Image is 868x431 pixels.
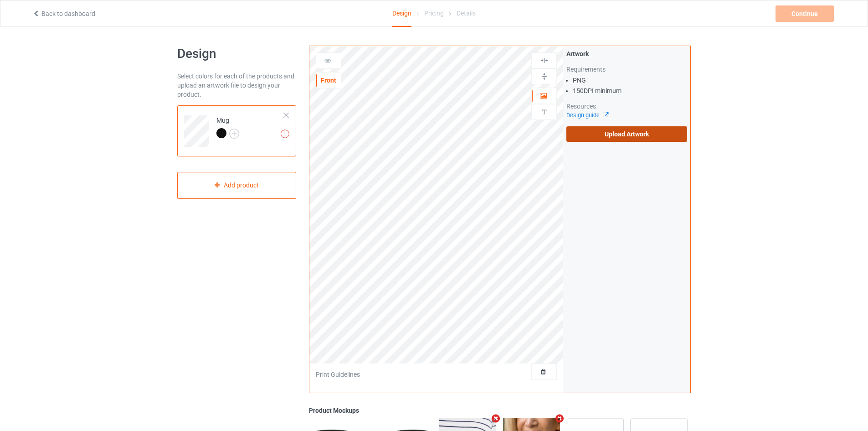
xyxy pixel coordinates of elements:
[316,370,360,379] div: Print Guidelines
[566,49,687,58] div: Artwork
[392,0,411,27] div: Design
[32,10,95,17] a: Back to dashboard
[281,130,289,138] img: exclamation icon
[457,0,476,26] div: Details
[177,72,296,99] div: Select colors for each of the products and upload an artwork file to design your product.
[316,76,341,85] div: Front
[216,116,239,138] div: Mug
[573,76,687,85] li: PNG
[566,65,687,74] div: Requirements
[540,72,549,81] img: svg%3E%0A
[490,414,502,423] i: Remove mockup
[177,172,296,199] div: Add product
[566,126,687,142] label: Upload Artwork
[309,406,691,415] div: Product Mockups
[540,108,549,116] img: svg%3E%0A
[424,0,444,26] div: Pricing
[566,112,608,119] a: Design guide
[177,46,296,62] h1: Design
[573,86,687,95] li: 150 DPI minimum
[177,105,296,156] div: Mug
[229,129,239,139] img: svg+xml;base64,PD94bWwgdmVyc2lvbj0iMS4wIiBlbmNvZGluZz0iVVRGLTgiPz4KPHN2ZyB3aWR0aD0iMjJweCIgaGVpZ2...
[554,414,565,423] i: Remove mockup
[566,102,687,111] div: Resources
[540,56,549,65] img: svg%3E%0A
